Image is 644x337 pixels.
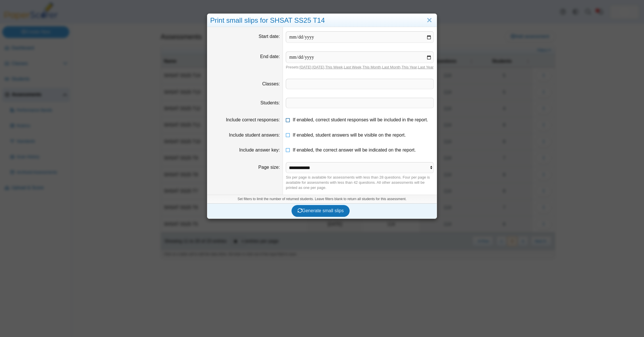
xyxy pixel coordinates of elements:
a: [DATE] [313,65,324,69]
span: If enabled, the correct answer will be indicated on the report. [293,148,416,152]
label: End date [260,54,280,59]
a: [DATE] [300,65,311,69]
span: Generate small slips [298,208,344,213]
label: Include student answers [229,133,280,137]
tags: ​ [286,79,434,89]
a: Last Week [344,65,361,69]
a: This Year [402,65,417,69]
div: Six per page is available for assessments with less than 28 questions. Four per page is available... [286,175,434,191]
span: If enabled, student answers will be visible on the report. [293,133,406,137]
div: Set filters to limit the number of returned students. Leave filters blank to return all students ... [207,195,437,203]
label: Page size [258,165,280,170]
tags: ​ [286,98,434,108]
a: Close [425,16,434,25]
a: This Week [325,65,343,69]
label: Classes [262,81,280,86]
div: Presets: , , , , , , , [286,65,434,70]
a: This Month [363,65,381,69]
button: Generate small slips [292,205,350,217]
label: Include correct responses [226,117,280,122]
span: If enabled, correct student responses will be included in the report. [293,117,428,122]
label: Students [260,100,280,105]
label: Include answer key [239,148,280,152]
a: Last Year [418,65,434,69]
label: Start date [259,34,280,39]
a: Last Month [382,65,400,69]
div: Print small slips for SHSAT SS25 T14 [207,14,437,27]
